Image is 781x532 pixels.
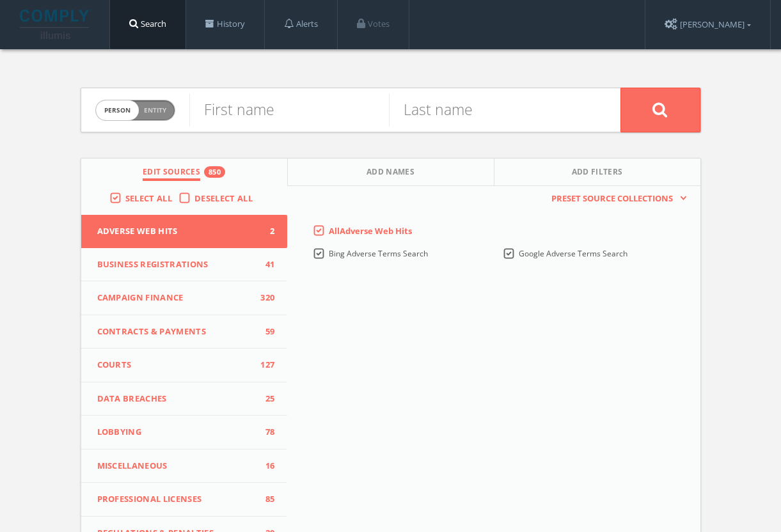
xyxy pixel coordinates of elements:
span: person [96,100,139,120]
span: Professional Licenses [97,493,256,506]
button: Add Filters [494,159,700,186]
span: Courts [97,359,256,372]
span: Edit Sources [143,166,200,181]
span: 85 [255,493,274,506]
button: Adverse Web Hits2 [81,215,288,248]
button: Campaign Finance320 [81,281,288,315]
button: Data Breaches25 [81,382,288,416]
span: All Adverse Web Hits [329,225,412,237]
button: Professional Licenses85 [81,483,288,517]
button: Edit Sources850 [81,159,288,186]
span: 78 [255,426,274,439]
span: 127 [255,359,274,372]
span: Select All [125,192,172,204]
span: 41 [255,258,274,271]
span: 25 [255,393,274,405]
button: Business Registrations41 [81,248,288,282]
button: Miscellaneous16 [81,450,288,483]
img: illumis [20,10,91,39]
button: Add Names [288,159,494,186]
span: Adverse Web Hits [97,225,256,238]
button: Courts127 [81,348,288,382]
span: Miscellaneous [97,460,256,473]
span: 2 [255,225,274,238]
span: Preset Source Collections [545,192,679,205]
span: 16 [255,460,274,473]
span: 59 [255,325,274,338]
button: Lobbying78 [81,416,288,450]
span: Business Registrations [97,258,256,271]
span: Deselect All [194,192,253,204]
span: Entity [144,106,166,115]
span: 320 [255,292,274,304]
button: Contracts & Payments59 [81,315,288,349]
div: 850 [204,166,225,178]
span: Bing Adverse Terms Search [329,248,428,259]
span: Add Filters [572,166,623,181]
span: Add Names [367,166,414,181]
button: Preset Source Collections [545,192,687,205]
span: Contracts & Payments [97,325,256,338]
span: Lobbying [97,426,256,439]
span: Data Breaches [97,393,256,405]
span: Campaign Finance [97,292,256,304]
span: Google Adverse Terms Search [519,248,627,259]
